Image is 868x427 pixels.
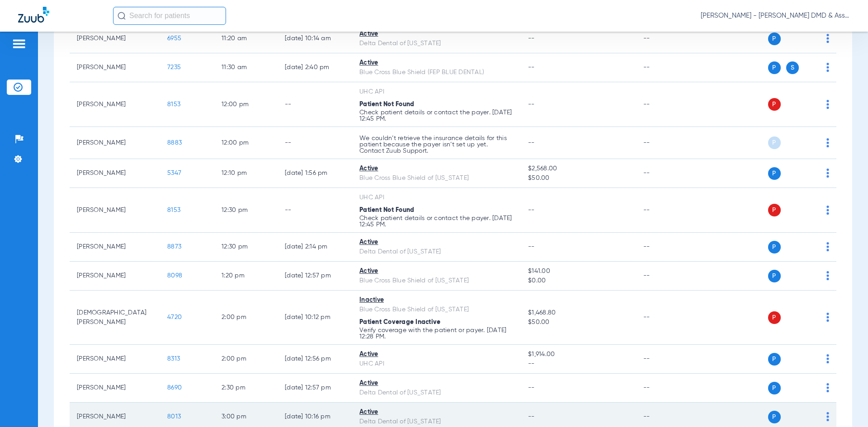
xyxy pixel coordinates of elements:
span: P [768,311,781,324]
td: -- [636,159,697,188]
span: $1,914.00 [528,350,628,359]
div: Delta Dental of [US_STATE] [359,39,514,48]
span: 8013 [167,413,181,420]
span: -- [528,207,535,213]
td: -- [636,345,697,374]
span: 8873 [167,244,181,250]
td: 12:10 PM [214,159,278,188]
p: We couldn’t retrieve the insurance details for this patient because the payer isn’t set up yet. C... [359,135,514,154]
span: $2,568.00 [528,164,628,174]
div: Blue Cross Blue Shield of [US_STATE] [359,174,514,183]
td: [PERSON_NAME] [70,345,160,374]
td: [PERSON_NAME] [70,233,160,262]
td: 12:00 PM [214,82,278,127]
div: Active [359,408,514,417]
td: [DATE] 10:12 PM [278,291,352,345]
span: 8883 [167,140,182,146]
td: -- [278,82,352,127]
span: P [768,204,781,216]
td: [PERSON_NAME] [70,374,160,403]
img: hamburger-icon [12,38,26,49]
iframe: Chat Widget [823,384,868,427]
div: Active [359,29,514,39]
span: -- [528,359,628,369]
span: P [768,411,781,423]
td: [DATE] 2:40 PM [278,53,352,82]
span: $50.00 [528,318,628,327]
div: Delta Dental of [US_STATE] [359,388,514,398]
td: -- [278,127,352,159]
span: 8098 [167,272,182,279]
img: group-dot-blue.svg [826,34,829,43]
img: group-dot-blue.svg [826,242,829,251]
div: Delta Dental of [US_STATE] [359,417,514,427]
div: Active [359,58,514,68]
span: 8313 [167,356,180,362]
span: $141.00 [528,267,628,276]
span: S [786,61,799,74]
div: Active [359,238,514,247]
span: 8153 [167,207,180,213]
span: P [768,241,781,253]
td: 12:30 PM [214,188,278,233]
div: Active [359,350,514,359]
span: $1,468.80 [528,308,628,318]
img: group-dot-blue.svg [826,63,829,72]
span: 5347 [167,170,181,176]
span: 4720 [167,314,182,320]
td: [DATE] 12:56 PM [278,345,352,374]
td: [DATE] 1:56 PM [278,159,352,188]
td: [PERSON_NAME] [70,127,160,159]
td: -- [636,262,697,291]
span: 6955 [167,35,181,42]
td: -- [636,53,697,82]
td: 2:00 PM [214,291,278,345]
span: P [768,61,781,74]
td: 1:20 PM [214,262,278,291]
td: [DATE] 2:14 PM [278,233,352,262]
div: Active [359,379,514,388]
span: [PERSON_NAME] - [PERSON_NAME] DMD & Associates [701,11,850,20]
td: [PERSON_NAME] [70,188,160,233]
td: [DATE] 12:57 PM [278,374,352,403]
img: group-dot-blue.svg [826,206,829,215]
span: -- [528,35,535,42]
span: P [768,353,781,366]
span: P [768,167,781,180]
img: Search Icon [118,12,126,20]
img: group-dot-blue.svg [826,169,829,178]
img: group-dot-blue.svg [826,138,829,147]
div: UHC API [359,359,514,369]
td: -- [636,82,697,127]
div: UHC API [359,87,514,97]
span: Patient Not Found [359,101,414,108]
td: 2:00 PM [214,345,278,374]
img: group-dot-blue.svg [826,354,829,363]
div: Blue Cross Blue Shield of [US_STATE] [359,305,514,314]
img: group-dot-blue.svg [826,313,829,322]
span: -- [528,385,535,391]
input: Search for patients [113,7,226,25]
td: [PERSON_NAME] [70,53,160,82]
span: P [768,98,781,111]
img: Zuub Logo [18,7,49,23]
td: -- [636,24,697,53]
span: -- [528,140,535,146]
td: [DATE] 10:14 AM [278,24,352,53]
td: -- [636,127,697,159]
td: [PERSON_NAME] [70,159,160,188]
div: Active [359,164,514,174]
td: -- [636,291,697,345]
span: P [768,136,781,149]
span: -- [528,244,535,250]
span: -- [528,101,535,108]
img: group-dot-blue.svg [826,100,829,109]
div: Inactive [359,296,514,305]
span: Patient Coverage Inactive [359,319,440,325]
td: 12:30 PM [214,233,278,262]
img: group-dot-blue.svg [826,271,829,280]
td: -- [278,188,352,233]
td: 11:30 AM [214,53,278,82]
p: Check patient details or contact the payer. [DATE] 12:45 PM. [359,215,514,228]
